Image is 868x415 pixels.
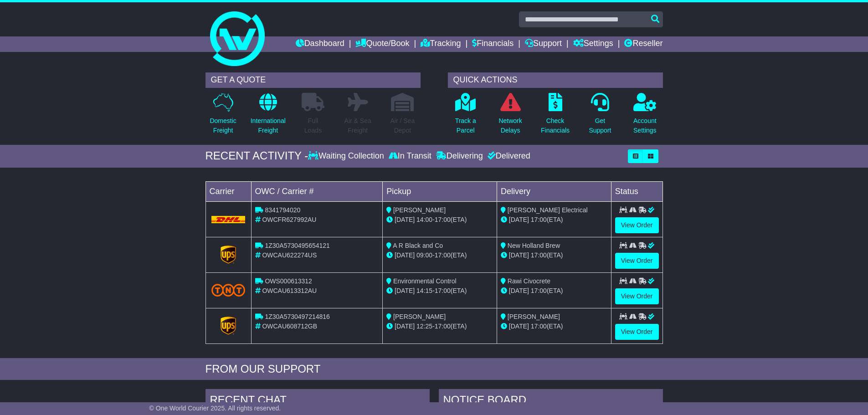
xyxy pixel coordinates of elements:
[221,246,236,264] img: GetCarrierServiceLogo
[211,284,246,296] img: TNT_Domestic.png
[435,323,451,330] span: 17:00
[615,288,659,304] a: View Order
[251,116,286,135] p: International Freight
[509,251,529,259] span: [DATE]
[265,313,329,320] span: 1Z30A5730497214816
[302,116,324,135] p: Full Loads
[262,216,316,223] span: OWCFR627992AU
[508,242,560,249] span: New Holland Brew
[531,216,547,223] span: 17:00
[455,92,477,140] a: Track aParcel
[509,287,529,294] span: [DATE]
[210,116,236,135] p: Domestic Freight
[615,324,659,340] a: View Order
[416,216,432,223] span: 14:00
[531,251,547,259] span: 17:00
[386,215,493,225] div: - (ETA)
[434,151,485,161] div: Delivering
[344,116,371,135] p: Air & Sea Freight
[395,323,415,330] span: [DATE]
[393,277,457,285] span: Environmental Control
[435,287,451,294] span: 17:00
[296,36,344,52] a: Dashboard
[265,277,312,285] span: OWS000613312
[615,253,659,269] a: View Order
[308,151,386,161] div: Waiting Collection
[149,405,281,412] span: © One World Courier 2025. All rights reserved.
[501,251,607,260] div: (ETA)
[435,216,451,223] span: 17:00
[485,151,530,161] div: Delivered
[251,181,383,201] td: OWC / Carrier #
[633,116,657,135] p: Account Settings
[386,322,493,331] div: - (ETA)
[508,277,550,285] span: Rawi Civocrete
[205,363,663,376] div: FROM OUR SUPPORT
[455,116,476,135] p: Track a Parcel
[421,36,461,52] a: Tracking
[633,92,657,140] a: AccountSettings
[211,216,246,223] img: DHL.png
[589,116,611,135] p: Get Support
[355,36,409,52] a: Quote/Book
[395,251,415,259] span: [DATE]
[221,317,236,335] img: GetCarrierServiceLogo
[498,116,522,135] p: Network Delays
[205,149,308,163] div: RECENT ACTIVITY -
[395,216,415,223] span: [DATE]
[435,251,451,259] span: 17:00
[265,242,329,249] span: 1Z30A5730495654121
[262,323,317,330] span: OWCAU608712GB
[531,323,547,330] span: 17:00
[501,286,607,296] div: (ETA)
[390,116,415,135] p: Air / Sea Depot
[386,251,493,260] div: - (ETA)
[262,287,317,294] span: OWCAU613312AU
[265,206,300,214] span: 8341794020
[498,92,522,140] a: NetworkDelays
[540,92,570,140] a: CheckFinancials
[393,206,446,214] span: [PERSON_NAME]
[509,216,529,223] span: [DATE]
[393,242,443,249] span: A R Black and Co
[525,36,562,52] a: Support
[508,206,588,214] span: [PERSON_NAME] Electrical
[416,251,432,259] span: 09:00
[624,36,663,52] a: Reseller
[262,251,317,259] span: OWCAU622274US
[541,116,570,135] p: Check Financials
[615,217,659,233] a: View Order
[611,181,663,201] td: Status
[416,323,432,330] span: 12:25
[448,72,663,88] div: QUICK ACTIONS
[386,286,493,296] div: - (ETA)
[416,287,432,294] span: 14:15
[393,313,446,320] span: [PERSON_NAME]
[395,287,415,294] span: [DATE]
[501,322,607,331] div: (ETA)
[497,181,611,201] td: Delivery
[508,313,560,320] span: [PERSON_NAME]
[205,181,251,201] td: Carrier
[509,323,529,330] span: [DATE]
[383,181,497,201] td: Pickup
[501,215,607,225] div: (ETA)
[386,151,434,161] div: In Transit
[439,389,663,414] div: NOTICE BOARD
[205,389,430,414] div: RECENT CHAT
[573,36,613,52] a: Settings
[250,92,286,140] a: InternationalFreight
[209,92,236,140] a: DomesticFreight
[588,92,611,140] a: GetSupport
[531,287,547,294] span: 17:00
[205,72,421,88] div: GET A QUOTE
[472,36,514,52] a: Financials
